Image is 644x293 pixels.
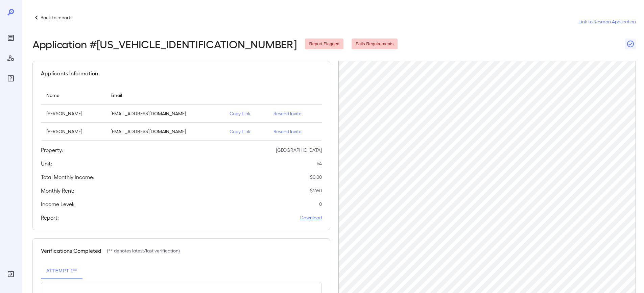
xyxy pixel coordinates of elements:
div: FAQ [5,73,16,84]
p: Copy Link [230,110,263,117]
th: Name [41,86,105,105]
button: Attempt 1** [41,263,82,279]
button: Close Report [625,39,636,49]
p: $ 1650 [310,187,322,194]
h5: Income Level: [41,200,74,208]
p: [PERSON_NAME] [46,110,100,117]
p: [PERSON_NAME] [46,128,100,135]
h5: Property: [41,146,63,154]
h5: Verifications Completed [41,247,101,255]
p: Copy Link [230,128,263,135]
p: Resend Invite [273,110,316,117]
span: Report Flagged [305,41,343,47]
p: [EMAIL_ADDRESS][DOMAIN_NAME] [111,110,219,117]
th: Email [105,86,224,105]
div: Reports [5,32,16,43]
h2: Application # [US_VEHICLE_IDENTIFICATION_NUMBER] [32,38,297,50]
div: Manage Users [5,53,16,64]
h5: Monthly Rent: [41,187,74,195]
h5: Applicants Information [41,69,98,77]
p: Resend Invite [273,128,316,135]
h5: Unit: [41,160,52,168]
p: Back to reports [41,14,72,21]
p: [EMAIL_ADDRESS][DOMAIN_NAME] [111,128,219,135]
p: (** denotes latest/last verification) [107,247,180,254]
table: simple table [41,86,322,141]
a: Link to Resman Application [578,18,636,25]
h5: Report: [41,214,59,222]
div: Log Out [5,269,16,279]
p: $ 0.00 [310,174,322,180]
p: [GEOGRAPHIC_DATA] [276,147,322,153]
h5: Total Monthly Income: [41,173,94,181]
p: 64 [317,160,322,167]
span: Fails Requirements [352,41,398,47]
a: Download [300,214,322,221]
p: 0 [319,201,322,207]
